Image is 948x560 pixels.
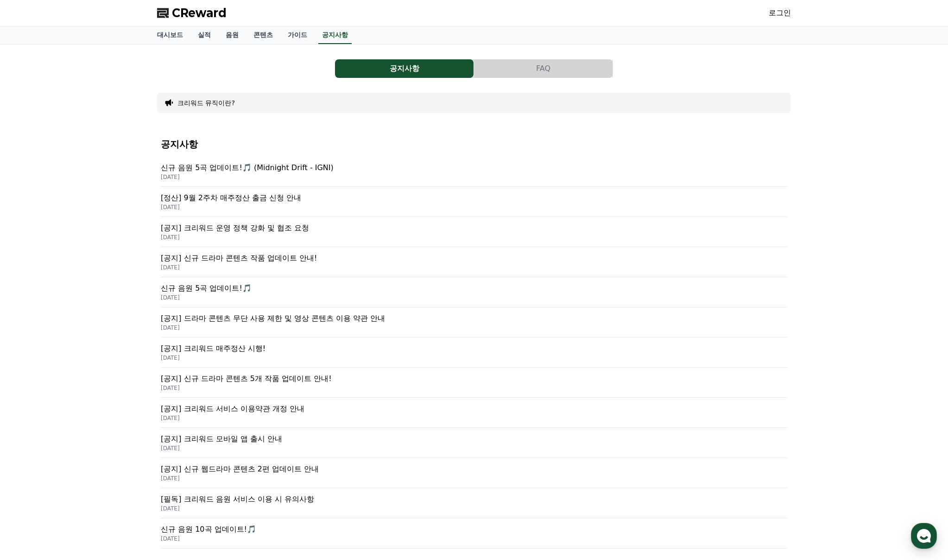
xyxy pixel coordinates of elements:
p: [정산] 9월 2주차 매주정산 출금 신청 안내 [161,192,787,204]
h4: 공지사항 [161,139,787,149]
a: [공지] 신규 웹드라마 콘텐츠 2편 업데이트 안내 [DATE] [161,458,787,488]
a: [필독] 크리워드 음원 서비스 이용 시 유의사항 [DATE] [161,488,787,518]
a: 공지사항 [318,26,352,44]
a: 홈 [3,294,61,317]
a: [공지] 크리워드 서비스 이용약관 개정 안내 [DATE] [161,398,787,428]
p: [DATE] [161,475,787,482]
a: 실적 [190,26,218,44]
a: 가이드 [280,26,315,44]
p: [공지] 신규 드라마 콘텐츠 5개 작품 업데이트 안내! [161,373,787,384]
a: [공지] 신규 드라마 콘텐츠 작품 업데이트 안내! [DATE] [161,247,787,277]
span: 홈 [29,308,35,315]
a: [공지] 크리워드 운영 정책 강화 및 협조 요청 [DATE] [161,217,787,247]
p: [DATE] [161,264,787,271]
a: 대시보드 [150,26,190,44]
p: 신규 음원 5곡 업데이트!🎵 (Midnight Drift - IGNI) [161,162,787,173]
p: [DATE] [161,505,787,512]
a: 신규 음원 5곡 업데이트!🎵 (Midnight Drift - IGNI) [DATE] [161,157,787,187]
p: [DATE] [161,535,787,542]
p: [공지] 신규 웹드라마 콘텐츠 2편 업데이트 안내 [161,464,787,475]
a: 신규 음원 5곡 업데이트!🎵 [DATE] [161,277,787,307]
p: [DATE] [161,384,787,392]
p: [DATE] [161,414,787,422]
button: 공지사항 [335,59,474,78]
button: FAQ [474,59,613,78]
p: [필독] 크리워드 음원 서비스 이용 시 유의사항 [161,494,787,505]
a: 대화 [61,294,120,317]
span: 대화 [85,308,96,316]
p: [DATE] [161,294,787,301]
a: [정산] 9월 2주차 매주정산 출금 신청 안내 [DATE] [161,187,787,217]
p: [공지] 크리워드 서비스 이용약관 개정 안내 [161,403,787,414]
a: 콘텐츠 [246,26,280,44]
p: [공지] 신규 드라마 콘텐츠 작품 업데이트 안내! [161,253,787,264]
p: [공지] 크리워드 매주정산 시행! [161,343,787,354]
p: [DATE] [161,354,787,362]
p: 신규 음원 5곡 업데이트!🎵 [161,283,787,294]
p: [공지] 크리워드 운영 정책 강화 및 협조 요청 [161,223,787,234]
p: [공지] 크리워드 모바일 앱 출시 안내 [161,433,787,445]
p: [DATE] [161,324,787,331]
p: [DATE] [161,445,787,452]
a: 신규 음원 10곡 업데이트!🎵 [DATE] [161,518,787,548]
p: [DATE] [161,234,787,241]
a: [공지] 크리워드 모바일 앱 출시 안내 [DATE] [161,428,787,458]
p: [DATE] [161,173,787,181]
p: [공지] 드라마 콘텐츠 무단 사용 제한 및 영상 콘텐츠 이용 약관 안내 [161,313,787,324]
button: 크리워드 뮤직이란? [177,98,235,108]
p: [DATE] [161,204,787,211]
a: 로그인 [769,7,791,19]
a: CReward [157,6,227,20]
a: [공지] 드라마 콘텐츠 무단 사용 제한 및 영상 콘텐츠 이용 약관 안내 [DATE] [161,307,787,337]
a: [공지] 신규 드라마 콘텐츠 5개 작품 업데이트 안내! [DATE] [161,368,787,398]
p: 신규 음원 10곡 업데이트!🎵 [161,524,787,535]
a: [공지] 크리워드 매주정산 시행! [DATE] [161,337,787,368]
a: 설정 [120,294,178,317]
a: 음원 [218,26,246,44]
span: 설정 [143,308,154,315]
span: CReward [172,6,227,20]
